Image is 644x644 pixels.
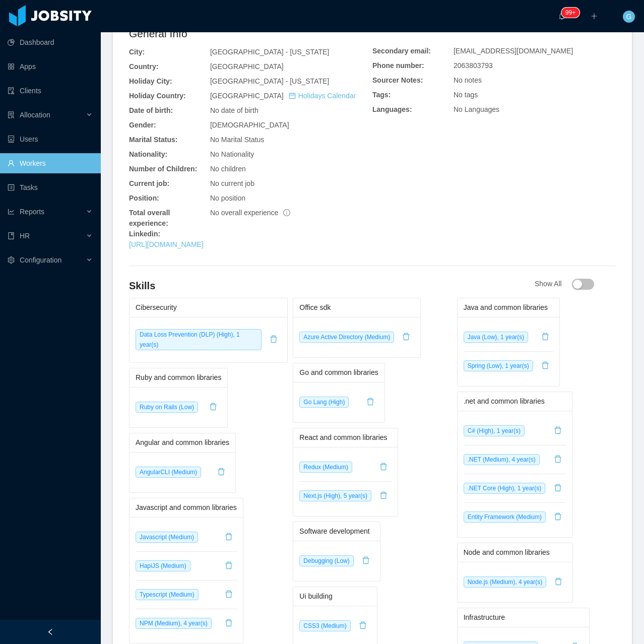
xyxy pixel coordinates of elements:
div: Node and common libraries [464,543,567,562]
b: Position: [129,194,159,202]
span: [EMAIL_ADDRESS][DOMAIN_NAME] [454,47,573,55]
div: Java and common libraries [464,298,553,317]
a: icon: calendarHolidays Calendar [289,92,356,100]
div: Cibersecurity [136,298,281,317]
a: icon: appstoreApps [8,56,93,77]
i: icon: bell [558,13,565,20]
button: icon: delete [355,618,371,634]
span: NPM (Medium), 4 year(s) [136,618,212,629]
b: Phone number: [372,61,424,70]
div: Ui building [299,587,370,606]
span: Debugging (Low) [299,555,353,566]
div: No tags [454,90,616,100]
span: Ruby on Rails (Low) [136,402,198,413]
button: icon: delete [205,399,221,415]
span: Typescript (Medium) [136,589,199,600]
h4: Skills [129,279,535,293]
span: No Nationality [210,150,254,158]
span: No current job [210,179,254,187]
a: [URL][DOMAIN_NAME] [129,240,204,248]
span: [GEOGRAPHIC_DATA] - [US_STATE] [210,48,329,56]
div: .net and common libraries [464,392,566,411]
span: Allocation [20,111,50,119]
span: Spring (Low), 1 year(s) [464,360,533,371]
button: icon: delete [221,587,237,603]
div: Infrastructure [464,608,583,627]
button: icon: delete [537,329,553,345]
b: Country: [129,62,158,71]
span: .NET Core (High), 1 year(s) [464,483,545,494]
i: icon: calendar [289,92,296,99]
span: [GEOGRAPHIC_DATA] [210,92,356,100]
span: Data Loss Prevention (DLP) (High), 1 year(s) [136,329,262,350]
b: Holiday Country: [129,92,186,100]
span: HR [20,232,30,240]
h2: General Info [129,26,372,42]
a: icon: pie-chartDashboard [8,32,93,52]
b: Current job: [129,179,169,187]
div: Go and common libraries [299,363,378,382]
div: Office sdk [299,298,414,317]
div: Ruby and common libraries [136,368,221,387]
i: icon: setting [8,256,15,264]
button: icon: delete [358,553,374,569]
div: Javascript and common libraries [136,498,237,517]
button: icon: delete [537,358,553,374]
button: icon: delete [550,480,566,496]
button: icon: delete [550,574,566,590]
b: Date of birth: [129,106,173,114]
b: City: [129,48,145,56]
a: icon: auditClients [8,81,93,101]
button: icon: delete [375,488,392,504]
span: Next.js (High), 5 year(s) [299,490,371,501]
b: Gender: [129,121,156,129]
span: Javascript (Medium) [136,532,198,543]
span: [GEOGRAPHIC_DATA] - [US_STATE] [210,77,329,85]
span: Redux (Medium) [299,462,352,473]
button: icon: delete [362,394,378,410]
span: 2063803793 [454,61,493,70]
sup: 236 [561,8,579,18]
button: icon: delete [550,509,566,525]
span: No position [210,194,245,202]
b: Tags: [372,91,391,99]
b: Marital Status: [129,136,177,144]
span: No children [210,165,246,173]
span: Go Lang (High) [299,397,349,408]
span: Show All [535,280,594,288]
span: No Marital Status [210,136,264,144]
span: Java (Low), 1 year(s) [464,332,529,343]
button: icon: delete [550,452,566,468]
button: icon: delete [375,459,392,475]
button: icon: delete [398,329,414,345]
span: AngularCLI (Medium) [136,467,201,478]
i: icon: plus [591,13,598,20]
span: No Languages [454,105,499,113]
b: Languages: [372,105,412,113]
div: Software development [299,522,373,541]
button: icon: delete [550,423,566,439]
b: Linkedin: [129,230,160,238]
i: icon: book [8,232,15,239]
a: icon: robotUsers [8,129,93,149]
button: icon: delete [266,332,281,348]
span: Node.js (Medium), 4 year(s) [464,576,547,588]
span: Configuration [20,256,61,264]
button: icon: delete [221,558,237,574]
button: icon: delete [221,529,237,545]
b: Secondary email: [372,47,431,55]
b: Sourcer Notes: [372,76,423,84]
span: info-circle [283,209,290,216]
i: icon: solution [8,111,15,118]
i: icon: line-chart [8,208,15,215]
span: Reports [20,208,44,216]
a: icon: userWorkers [8,153,93,173]
b: Nationality: [129,150,167,158]
b: Number of Children: [129,165,197,173]
span: HapiJS (Medium) [136,560,190,571]
span: No overall experience [210,209,290,217]
span: [GEOGRAPHIC_DATA] [210,62,284,71]
span: CSS3 (Medium) [299,620,350,631]
button: icon: delete [221,615,237,631]
b: Holiday City: [129,77,172,85]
